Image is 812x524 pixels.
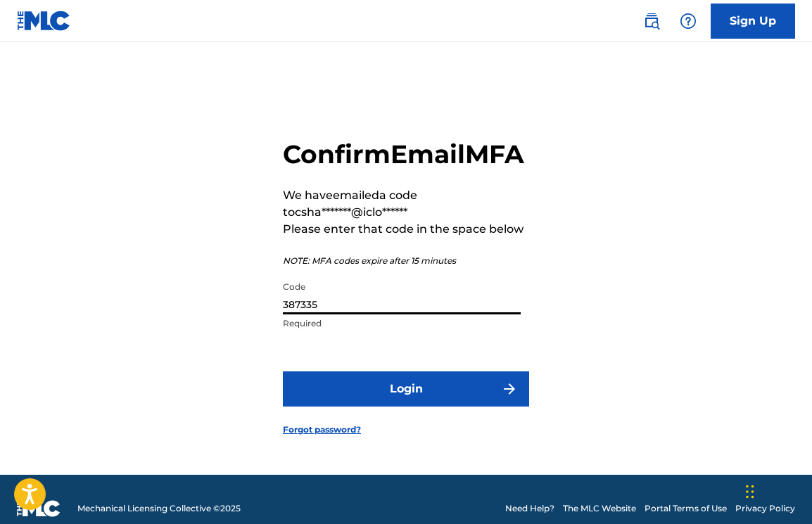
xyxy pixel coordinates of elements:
[711,4,795,39] a: Sign Up
[283,317,521,330] p: Required
[680,13,697,30] img: help
[283,139,529,170] h2: Confirm Email MFA
[746,471,754,513] div: Drag
[283,221,529,238] p: Please enter that code in the space below
[563,502,636,515] a: The MLC Website
[501,381,518,397] img: f7272a7cc735f4ea7f67.svg
[505,502,554,515] a: Need Help?
[637,7,666,35] a: Public Search
[742,456,812,524] iframe: Chat Widget
[17,11,71,31] img: MLC Logo
[283,255,529,267] p: NOTE: MFA codes expire after 15 minutes
[674,7,702,35] div: Help
[645,502,727,515] a: Portal Terms of Use
[283,371,529,407] button: Login
[735,502,795,515] a: Privacy Policy
[283,423,361,436] a: Forgot password?
[643,13,660,30] img: search
[17,500,61,517] img: logo
[77,502,241,515] span: Mechanical Licensing Collective © 2025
